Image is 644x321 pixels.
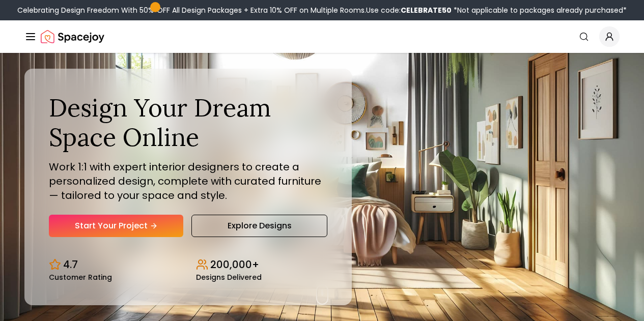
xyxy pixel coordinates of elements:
[49,249,327,281] div: Design stats
[49,215,183,237] a: Start Your Project
[49,160,327,202] p: Work 1:1 with expert interior designers to create a personalized design, complete with curated fu...
[196,274,262,281] small: Designs Delivered
[24,20,620,53] nav: Global
[366,5,452,15] span: Use code:
[401,5,452,15] b: CELEBRATE50
[41,26,104,47] a: Spacejoy
[191,215,327,237] a: Explore Designs
[17,5,627,15] div: Celebrating Design Freedom With 50% OFF All Design Packages + Extra 10% OFF on Multiple Rooms.
[452,5,627,15] span: *Not applicable to packages already purchased*
[41,26,104,47] img: Spacejoy Logo
[210,257,259,272] p: 200,000+
[63,257,78,272] p: 4.7
[49,274,112,281] small: Customer Rating
[49,93,327,152] h1: Design Your Dream Space Online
